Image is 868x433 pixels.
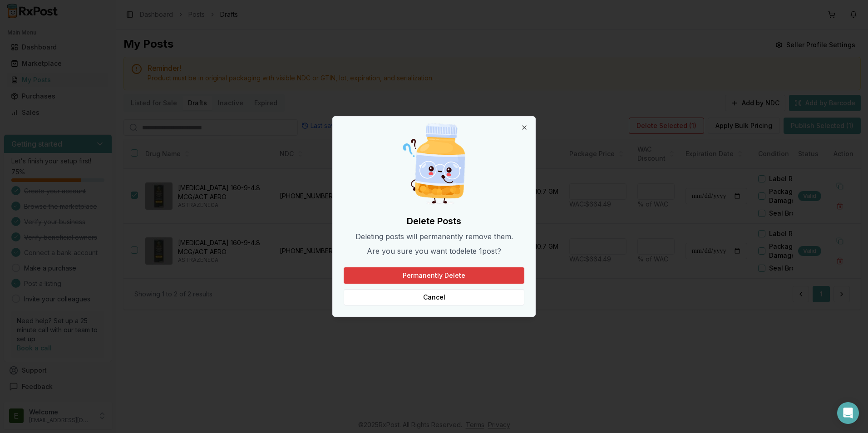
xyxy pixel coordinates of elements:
[344,231,524,242] p: Deleting posts will permanently remove them.
[390,120,478,207] img: Curious Pill Bottle
[344,246,524,256] p: Are you sure you want to delete 1 post ?
[344,215,524,227] h2: Delete Posts
[344,267,524,284] button: Permanently Delete
[344,289,524,305] button: Cancel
